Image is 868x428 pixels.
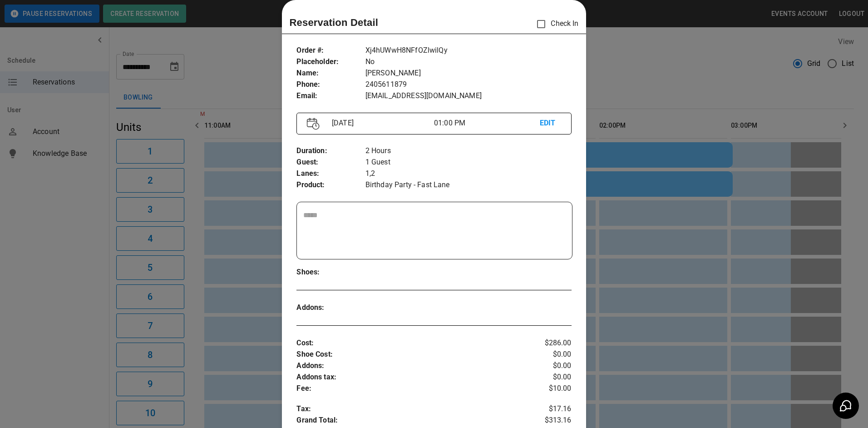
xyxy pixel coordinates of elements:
[526,338,572,349] p: $286.00
[296,338,525,349] p: Cost :
[434,118,540,129] p: 01:00 PM
[365,56,572,68] p: No
[532,15,578,34] p: Check In
[296,157,365,168] p: Guest :
[365,145,572,157] p: 2 Hours
[296,383,525,394] p: Fee :
[296,403,525,415] p: Tax :
[307,118,320,130] img: Vector
[296,45,365,56] p: Order # :
[296,56,365,68] p: Placeholder :
[526,403,572,415] p: $17.16
[296,68,365,79] p: Name :
[365,79,572,90] p: 2405611879
[365,45,572,56] p: Xj4hUWwH8NFfOZlwilQy
[540,118,561,129] p: EDIT
[328,118,434,129] p: [DATE]
[365,157,572,168] p: 1 Guest
[365,179,572,191] p: Birthday Party - Fast Lane
[526,383,572,394] p: $10.00
[365,90,572,102] p: [EMAIL_ADDRESS][DOMAIN_NAME]
[289,15,378,30] p: Reservation Detail
[296,90,365,102] p: Email :
[296,168,365,179] p: Lanes :
[296,302,365,314] p: Addons :
[296,349,525,360] p: Shoe Cost :
[526,372,572,383] p: $0.00
[526,360,572,372] p: $0.00
[296,179,365,191] p: Product :
[296,267,365,278] p: Shoes :
[296,145,365,157] p: Duration :
[296,372,525,383] p: Addons tax :
[365,168,572,179] p: 1,2
[365,68,572,79] p: [PERSON_NAME]
[526,349,572,360] p: $0.00
[296,360,525,372] p: Addons :
[296,79,365,90] p: Phone :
